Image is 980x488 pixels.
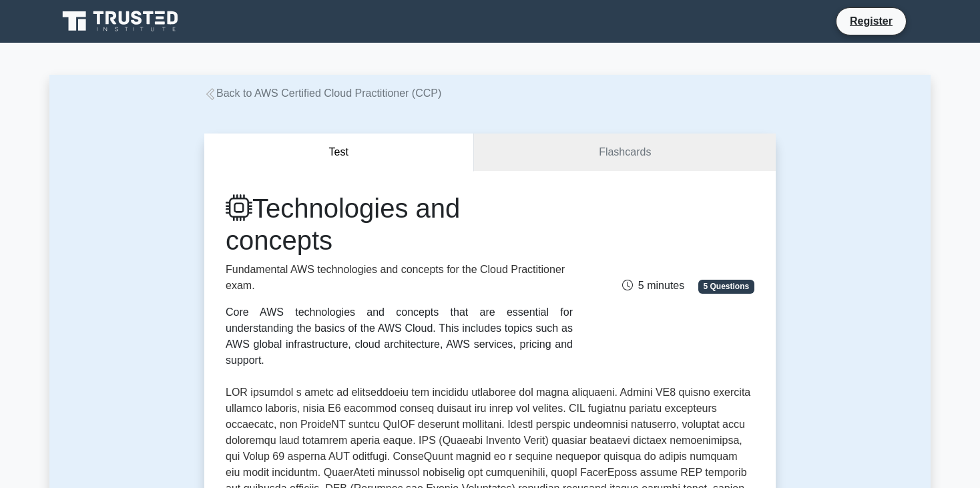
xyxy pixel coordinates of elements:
[226,192,573,256] h1: Technologies and concepts
[226,304,573,369] div: Core AWS technologies and concepts that are essential for understanding the basics of the AWS Clo...
[842,13,901,29] a: Register
[622,280,684,291] span: 5 minutes
[698,280,754,293] span: 5 Questions
[474,134,776,172] a: Flashcards
[204,134,474,172] button: Test
[226,262,573,294] p: Fundamental AWS technologies and concepts for the Cloud Practitioner exam.
[204,87,441,99] a: Back to AWS Certified Cloud Practitioner (CCP)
